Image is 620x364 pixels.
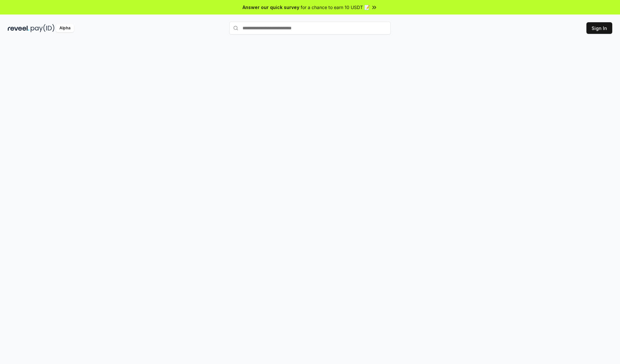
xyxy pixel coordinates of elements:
img: reveel_dark [8,24,29,32]
span: Answer our quick survey [243,4,299,11]
button: Sign In [586,22,612,34]
span: for a chance to earn 10 USDT 📝 [301,4,370,11]
img: pay_id [31,24,55,32]
div: Alpha [56,24,74,32]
